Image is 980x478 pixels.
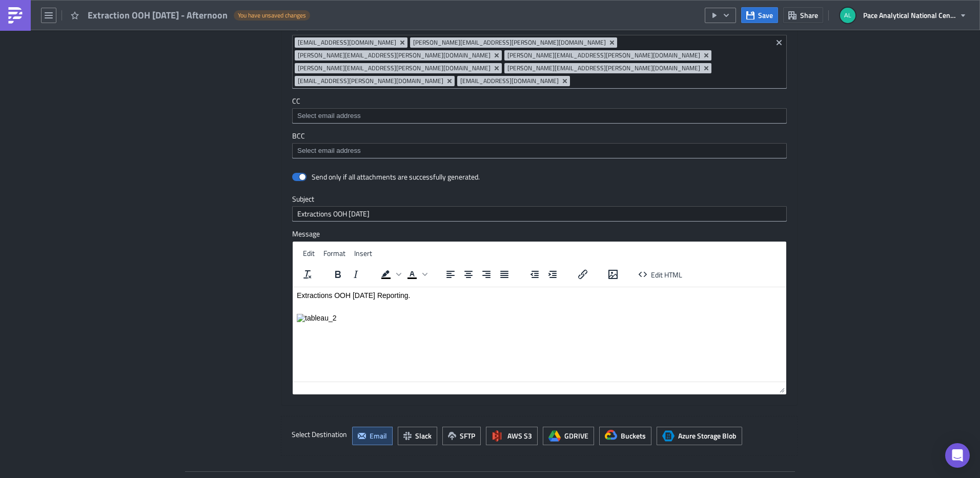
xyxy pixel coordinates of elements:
[370,430,387,441] span: Email
[347,267,364,282] button: Italic
[292,427,347,442] label: Select Destination
[635,267,686,282] button: Edit HTML
[398,37,407,48] button: Remove Tag
[445,76,455,86] button: Remove Tag
[298,64,491,72] span: [PERSON_NAME][EMAIL_ADDRESS][PERSON_NAME][DOMAIN_NAME]
[507,430,532,441] span: AWS S3
[377,267,403,282] div: Background color
[478,267,495,282] button: Align right
[292,96,787,106] label: CC
[398,427,437,445] button: Slack
[800,10,818,21] span: Share
[403,267,429,282] div: Text color
[292,229,787,238] label: Message
[298,51,491,59] span: [PERSON_NAME][EMAIL_ADDRESS][PERSON_NAME][DOMAIN_NAME]
[323,248,345,258] span: Format
[292,194,787,204] label: Subject
[299,267,316,282] button: Clear formatting
[741,7,778,23] button: Save
[486,427,538,445] button: AWS S3
[657,427,742,445] button: Azure Storage BlobAzure Storage Blob
[293,287,786,382] iframe: Rich Text Area
[561,76,570,86] button: Remove Tag
[678,430,737,441] span: Azure Storage Blob
[352,427,393,445] button: Email
[442,267,459,282] button: Align left
[564,430,588,441] span: GDRIVE
[496,267,513,282] button: Justify
[298,77,443,85] span: [EMAIL_ADDRESS][PERSON_NAME][DOMAIN_NAME]
[608,37,617,48] button: Remove Tag
[758,10,773,21] span: Save
[7,7,24,24] img: PushMetrics
[599,427,651,445] button: Buckets
[621,430,646,441] span: Buckets
[945,443,970,468] div: Open Intercom Messenger
[460,77,559,85] span: [EMAIL_ADDRESS][DOMAIN_NAME]
[415,430,432,441] span: Slack
[526,267,543,282] button: Decrease indent
[292,23,787,32] label: To
[493,63,502,73] button: Remove Tag
[775,382,786,394] div: Resize
[507,64,700,72] span: [PERSON_NAME][EMAIL_ADDRESS][PERSON_NAME][DOMAIN_NAME]
[303,248,315,258] span: Edit
[413,38,606,47] span: [PERSON_NAME][EMAIL_ADDRESS][PERSON_NAME][DOMAIN_NAME]
[493,50,502,61] button: Remove Tag
[783,7,823,23] button: Share
[544,267,561,282] button: Increase indent
[651,269,682,280] span: Edit HTML
[773,36,785,49] button: Clear selected items
[312,172,480,182] div: Send only if all attachments are successfully generated.
[574,267,591,282] button: Insert/edit link
[662,430,675,442] span: Azure Storage Blob
[295,146,783,156] input: Select em ail add ress
[88,9,229,21] span: Extraction OOH [DATE] - Afternoon
[507,51,700,59] span: [PERSON_NAME][EMAIL_ADDRESS][PERSON_NAME][DOMAIN_NAME]
[543,427,594,445] button: GDRIVE
[238,11,306,19] span: You have unsaved changes
[292,131,787,141] label: BCC
[460,430,475,441] span: SFTP
[702,63,711,73] button: Remove Tag
[863,10,955,21] span: Pace Analytical National Center for Testing and Innovation
[329,267,346,282] button: Bold
[702,50,711,61] button: Remove Tag
[442,427,481,445] button: SFTP
[295,111,783,121] input: Select em ail add ress
[839,7,856,24] img: Avatar
[604,267,622,282] button: Insert/edit image
[460,267,477,282] button: Align center
[354,248,372,258] span: Insert
[834,4,972,27] button: Pace Analytical National Center for Testing and Innovation
[298,38,396,47] span: [EMAIL_ADDRESS][DOMAIN_NAME]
